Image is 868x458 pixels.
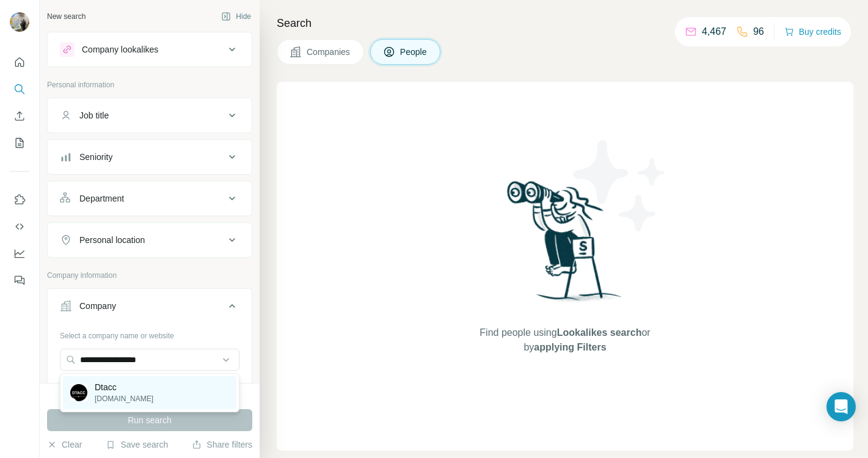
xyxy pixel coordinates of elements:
div: New search [47,11,86,22]
div: Job title [79,109,109,122]
img: Surfe Illustration - Woman searching with binoculars [501,178,629,314]
p: 96 [753,24,764,39]
span: Companies [307,46,351,58]
button: Hide [213,7,260,26]
p: [DOMAIN_NAME] [95,393,153,404]
button: Company lookalikes [48,35,252,64]
button: Dashboard [10,242,29,264]
button: Seniority [48,142,252,172]
span: Lookalikes search [557,327,642,338]
p: Dtacc [95,381,153,393]
button: Department [48,184,252,213]
button: My lists [10,132,29,154]
div: Department [79,192,124,205]
button: Save search [106,438,168,451]
span: applying Filters [534,342,606,352]
span: People [400,46,428,58]
div: Select a company name or website [60,325,239,341]
img: Dtacc [70,384,87,401]
button: Clear [47,438,82,451]
button: Search [10,78,29,100]
button: Job title [48,101,252,130]
div: Open Intercom Messenger [826,392,856,421]
button: Share filters [192,438,252,451]
div: Seniority [79,151,112,163]
button: Personal location [48,225,252,255]
div: Company lookalikes [82,43,158,56]
div: Personal location [79,234,145,246]
button: Use Surfe API [10,216,29,238]
button: Use Surfe on LinkedIn [10,189,29,211]
p: Personal information [47,79,252,90]
span: Find people using or by [467,325,663,355]
img: Avatar [10,12,29,32]
button: Buy credits [784,23,841,40]
button: Company [48,291,252,325]
img: Surfe Illustration - Stars [565,131,675,241]
div: Company [79,300,116,312]
button: Quick start [10,51,29,73]
p: Company information [47,270,252,281]
h4: Search [277,15,853,32]
button: Feedback [10,269,29,291]
button: Enrich CSV [10,105,29,127]
p: 4,467 [702,24,726,39]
